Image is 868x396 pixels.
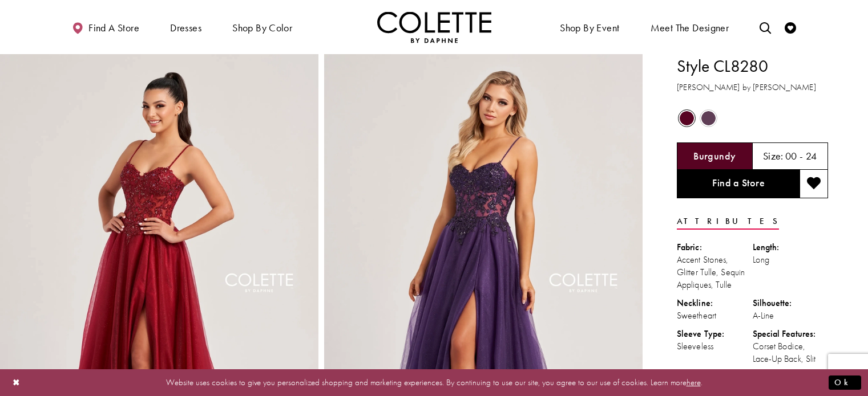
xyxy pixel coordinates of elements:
[677,309,753,322] div: Sweetheart
[677,54,828,78] h1: Style CL8280
[82,375,786,390] p: Website uses cookies to give you personalized shopping and marketing experiences. By continuing t...
[785,150,817,162] h5: 00 - 24
[677,340,753,353] div: Sleeveless
[829,375,861,390] button: Submit Dialog
[753,328,829,340] div: Special Features:
[677,108,697,128] div: Burgundy
[753,254,829,266] div: Long
[753,309,829,322] div: A-Line
[7,373,26,393] button: Close Dialog
[699,108,718,128] div: Plum
[677,254,753,291] div: Accent Stones, Glitter Tulle, Sequin Appliques, Tulle
[753,340,829,365] div: Corset Bodice, Lace-Up Back, Slit
[693,150,736,162] h5: Chosen color
[677,107,828,129] div: Product color controls state depends on size chosen
[677,241,753,254] div: Fabric:
[677,170,800,198] a: Find a Store
[763,149,784,162] span: Size:
[753,297,829,309] div: Silhouette:
[753,241,829,254] div: Length:
[677,213,779,230] a: Attributes
[677,297,753,309] div: Neckline:
[677,328,753,340] div: Sleeve Type:
[687,377,701,388] a: here
[677,81,828,94] h3: [PERSON_NAME] by [PERSON_NAME]
[800,170,828,198] button: Add to wishlist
